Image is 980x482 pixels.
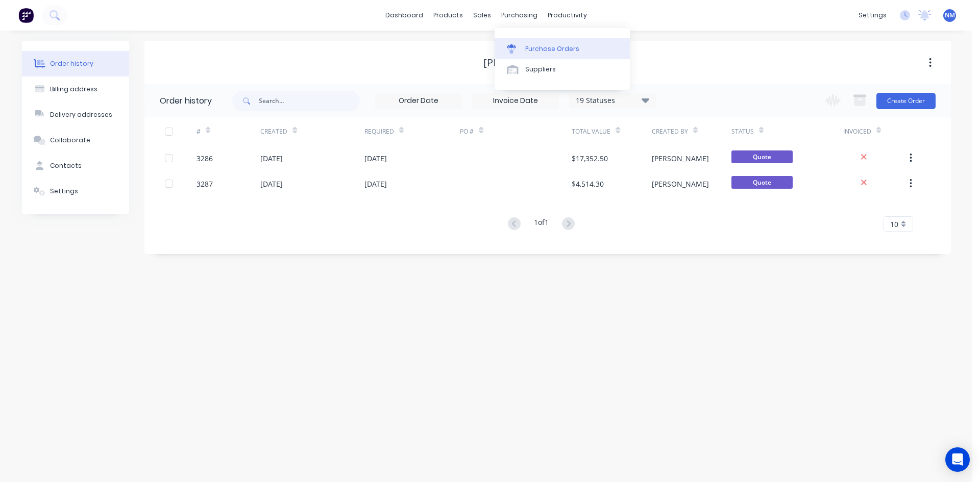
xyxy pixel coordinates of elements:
span: Quote [731,150,793,163]
div: # [197,127,201,136]
div: Collaborate [50,136,90,145]
div: Invoiced [843,127,871,136]
div: Suppliers [525,65,556,74]
div: 1 of 1 [534,217,549,232]
div: Order history [50,59,93,68]
img: Factory [18,8,34,23]
div: Delivery addresses [50,110,112,119]
button: Billing address [22,77,129,102]
div: settings [853,8,892,23]
div: 3287 [197,179,213,189]
button: Create Order [876,93,936,109]
button: Contacts [22,153,129,179]
div: productivity [543,8,592,23]
a: dashboard [380,8,428,23]
div: Settings [50,187,78,196]
button: Delivery addresses [22,102,129,128]
div: Created [260,117,364,145]
div: 3286 [197,153,213,164]
div: Created [260,127,287,136]
div: [DATE] [364,179,387,189]
div: Status [731,117,843,145]
div: Total Value [572,127,610,136]
div: Status [731,127,754,136]
div: Billing address [50,85,97,94]
div: sales [468,8,496,23]
div: $17,352.50 [572,153,608,164]
button: Settings [22,179,129,204]
div: Created By [652,127,688,136]
input: Search... [259,91,360,111]
a: Suppliers [495,59,630,80]
div: Required [364,127,394,136]
div: products [428,8,468,23]
div: Contacts [50,161,82,170]
div: Total Value [572,117,651,145]
div: Purchase Orders [525,44,579,54]
div: [DATE] [364,153,387,164]
div: [DATE] [260,179,283,189]
button: Order history [22,51,129,77]
span: Quote [731,176,793,189]
div: PO # [460,127,474,136]
input: Invoice Date [473,93,558,109]
div: Open Intercom Messenger [945,447,970,472]
div: [PERSON_NAME] [652,179,709,189]
div: [PERSON_NAME] [652,153,709,164]
div: purchasing [496,8,543,23]
a: Purchase Orders [495,38,630,59]
div: [PERSON_NAME] Roofing [483,57,612,69]
div: Created By [652,117,731,145]
button: Collaborate [22,128,129,153]
input: Order Date [376,93,461,109]
div: PO # [460,117,572,145]
div: Order history [160,95,212,107]
div: # [197,117,260,145]
div: Invoiced [843,117,907,145]
div: $4,514.30 [572,179,604,189]
div: Required [364,117,460,145]
span: NM [945,11,955,20]
div: [DATE] [260,153,283,164]
div: 19 Statuses [570,95,655,106]
span: 10 [890,219,898,230]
